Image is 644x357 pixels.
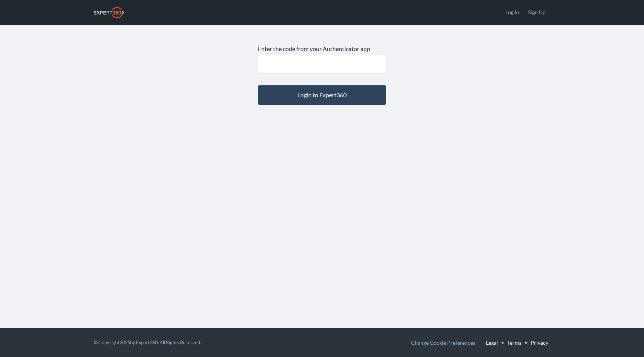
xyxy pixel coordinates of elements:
[258,44,370,53] label: Enter the code from your Authenticator app
[94,7,124,18] img: Expert360
[531,338,548,348] a: Privacy
[486,338,498,348] a: Legal
[94,339,201,345] small: © Copyright 2025 by Expert360. All Rights Reserved.
[411,338,475,348] button: Change Cookie Preferences
[507,338,521,348] a: Terms
[258,85,386,105] button: Login to Expert360
[297,91,347,98] span: Login to Expert360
